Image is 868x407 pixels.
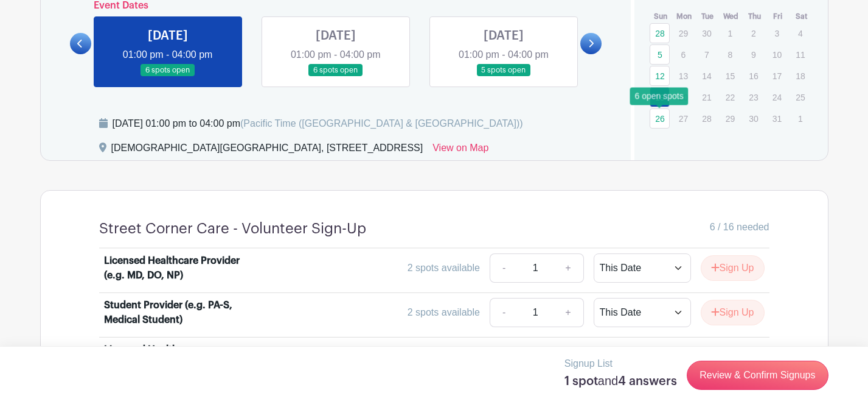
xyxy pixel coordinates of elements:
p: 30 [696,24,717,43]
p: 28 [696,109,717,128]
p: 10 [767,45,787,64]
div: 2 spots available [408,261,480,275]
p: Signup List [564,356,677,371]
h5: 1 spot 4 answers [564,373,677,389]
span: (Pacific Time ([GEOGRAPHIC_DATA] & [GEOGRAPHIC_DATA])) [240,118,523,129]
p: 31 [767,109,787,128]
p: 1 [720,24,740,43]
th: Tue [696,10,720,23]
div: Licensed Healthcare Professional (e.g. RN, Paramedic, EMT, [GEOGRAPHIC_DATA]) [104,342,255,401]
th: Sat [790,10,813,23]
th: Sun [649,10,673,23]
p: 25 [790,88,810,107]
p: 29 [673,24,693,43]
a: 28 [650,23,670,43]
span: and [598,374,618,388]
a: 5 [650,44,670,65]
p: 27 [673,109,693,128]
p: 22 [720,88,740,107]
h4: Street Corner Care - Volunteer Sign-Up [99,220,366,238]
p: 9 [743,45,763,64]
div: Licensed Healthcare Provider (e.g. MD, DO, NP) [104,253,255,283]
p: 21 [696,88,717,107]
th: Thu [743,10,766,23]
p: 4 [790,24,810,43]
p: 6 [673,45,693,64]
p: 14 [696,66,717,85]
a: - [490,298,518,327]
th: Mon [673,10,696,23]
a: - [490,253,518,283]
p: 17 [767,66,787,85]
p: 23 [743,88,763,107]
button: Sign Up [701,300,765,325]
p: 2 [743,24,763,43]
p: 24 [767,88,787,107]
div: 2 spots available [408,305,480,320]
p: 1 [790,109,810,128]
th: Fri [766,10,790,23]
p: 3 [767,24,787,43]
a: 26 [650,108,670,129]
p: 30 [743,109,763,128]
a: + [553,298,583,327]
p: 18 [790,66,810,85]
div: Student Provider (e.g. PA-S, Medical Student) [104,298,255,327]
p: 29 [720,109,740,128]
a: + [553,253,583,283]
div: [DATE] 01:00 pm to 04:00 pm [113,116,523,131]
button: Sign Up [701,255,765,281]
p: 13 [673,66,693,85]
p: 15 [720,66,740,85]
span: 6 / 16 needed [710,220,769,235]
p: 11 [790,45,810,64]
div: [DEMOGRAPHIC_DATA][GEOGRAPHIC_DATA], [STREET_ADDRESS] [111,141,423,160]
a: Review & Confirm Signups [687,361,828,390]
a: 12 [650,66,670,86]
p: 16 [743,66,763,85]
a: View on Map [432,141,488,160]
th: Wed [720,10,743,23]
p: 7 [696,45,717,64]
p: 8 [720,45,740,64]
div: 6 open spots [630,87,689,105]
